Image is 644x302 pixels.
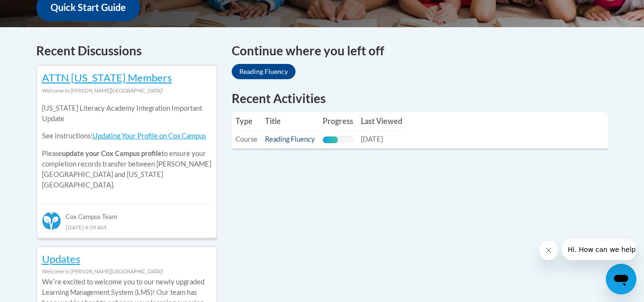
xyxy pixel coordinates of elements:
span: Hi. How can we help? [6,7,77,14]
p: [US_STATE] Literacy Academy Integration Important Update [42,103,212,124]
iframe: Close message [539,241,558,260]
span: Course [235,135,257,143]
p: See instructions: [42,131,212,141]
b: update your Cox Campus profile [62,149,162,157]
a: Reading Fluency [232,64,296,79]
a: Updating Your Profile on Cox Campus [92,132,206,140]
h4: Continue where you left off [232,42,608,60]
div: Welcome to [PERSON_NAME][GEOGRAPHIC_DATA]! [42,266,212,277]
div: Please to ensure your completion records transfer between [PERSON_NAME][GEOGRAPHIC_DATA] and [US_... [42,96,212,198]
th: Title [261,112,319,131]
div: Progress, % [323,136,338,143]
iframe: Message from company [562,239,636,260]
div: [DATE] 4:39 AM [42,222,212,232]
h1: Recent Activities [232,90,608,107]
a: Updates [42,252,81,265]
th: Type [232,112,261,131]
h4: Recent Discussions [36,42,217,60]
iframe: Button to launch messaging window [606,264,636,294]
div: Cox Campus Team [42,204,212,221]
a: ATTN [US_STATE] Members [42,71,172,84]
span: [DATE] [361,135,383,143]
div: Welcome to [PERSON_NAME][GEOGRAPHIC_DATA]! [42,85,212,96]
th: Progress [319,112,357,131]
img: Cox Campus Team [42,211,61,230]
a: Reading Fluency [265,135,315,143]
th: Last Viewed [357,112,406,131]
